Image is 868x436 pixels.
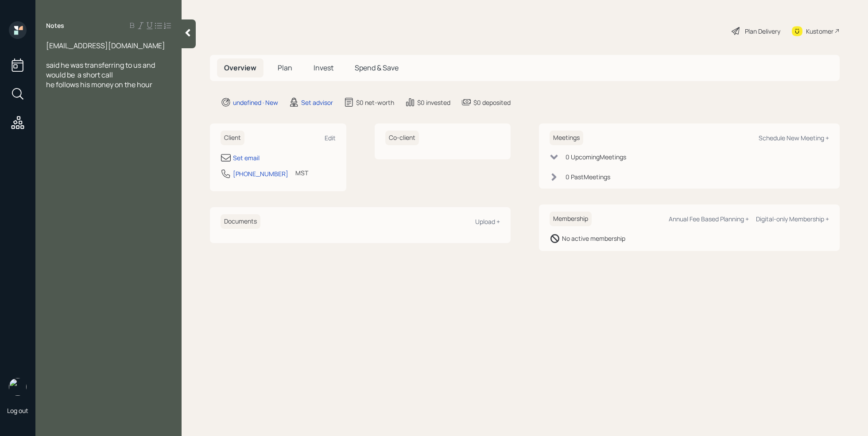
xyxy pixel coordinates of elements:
[314,63,333,73] span: Invest
[566,172,610,181] div: 0 Past Meeting s
[325,134,336,142] div: Edit
[46,80,152,89] span: he follows his money on the hour
[566,152,626,162] div: 0 Upcoming Meeting s
[224,63,256,73] span: Overview
[669,215,749,223] div: Annual Fee Based Planning +
[385,131,419,145] h6: Co-client
[417,98,450,107] div: $0 invested
[9,378,27,396] img: retirable_logo.png
[806,27,833,36] div: Kustomer
[221,214,260,229] h6: Documents
[46,41,165,50] span: [EMAIL_ADDRESS][DOMAIN_NAME]
[355,63,399,73] span: Spend & Save
[562,234,625,243] div: No active membership
[46,60,156,80] span: said he was transferring to us and would be a short call
[473,98,511,107] div: $0 deposited
[301,98,333,107] div: Set advisor
[233,169,288,178] div: [PHONE_NUMBER]
[356,98,394,107] div: $0 net-worth
[759,134,829,142] div: Schedule New Meeting +
[233,153,260,162] div: Set email
[278,63,292,73] span: Plan
[233,98,278,107] div: undefined · New
[550,131,583,145] h6: Meetings
[550,212,592,226] h6: Membership
[221,131,244,145] h6: Client
[295,168,308,177] div: MST
[46,21,64,30] label: Notes
[756,215,829,223] div: Digital-only Membership +
[475,217,500,226] div: Upload +
[7,406,28,415] div: Log out
[745,27,780,36] div: Plan Delivery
